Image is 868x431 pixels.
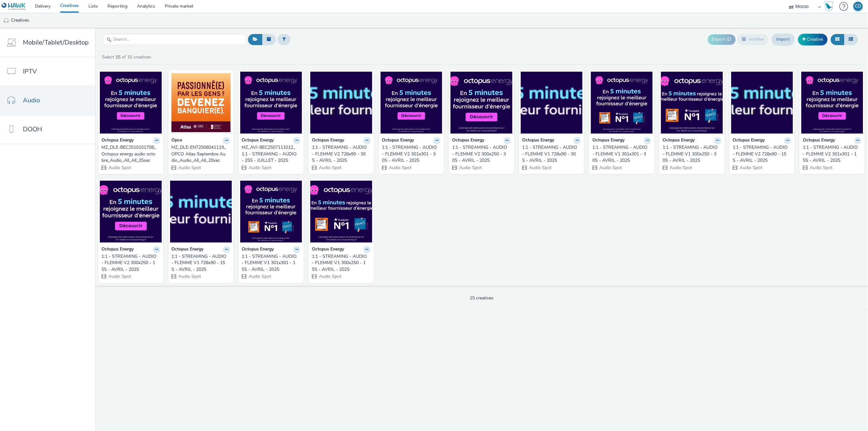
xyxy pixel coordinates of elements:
img: 1:1 - STREAMING - AUDIO - FLEMME V1 728x90 - 15S - AVRIL - 2025 visual [170,181,232,243]
a: 1:1 - STREAMING - AUDIO - FLEMME V1 728x90 - 15S - AVRIL - 2025 [172,253,231,273]
span: Audio Spot [108,273,131,279]
button: Archive [737,34,768,45]
span: Audio Spot [108,165,131,171]
div: 1:1 - STREAMING - AUDIO - FLEMME V2 300x250 - 15S - AVRIL - 2025 [101,253,158,273]
img: 1:1 - STREAMING - AUDIO - FLEMME V2 728x90 - 30S - AVRIL - 2025 visual [310,72,372,133]
strong: Octopus Energy [803,137,835,144]
img: 1:1 - STREAMING - AUDIO - FLEMME V1 301x301 - 30S - AVRIL - 2025 visual [591,72,653,133]
strong: Octopus Energy [663,137,695,144]
a: 1:1 - STREAMING - AUDIO - FLEMME V2 301x301 - 15S - AVRIL - 2025 [803,144,862,164]
img: 1:1 - STREAMING - AUDIO - FLEMME V2 300x250 - 30S - AVRIL - 2025 visual [451,72,513,133]
div: 1:1 - STREAMING - AUDIO - FLEMME V2 728x90 - 15S - AVRIL - 2025 [733,144,789,164]
img: MZ_AVI-BEC2507111012_1:1 - STREAMING - AUDIO - 25S - JUILLET - 2025 visual [240,72,302,133]
button: Export ID [708,34,736,44]
strong: Octopus Energy [522,137,555,144]
img: 1:1 - STREAMING - AUDIO - FLEMME V2 301x301 - 30S - AVRIL - 2025 visual [381,72,443,133]
div: MZ_DLE-BEC2510151708_Octopus energy audio octobre_Audio_All_All_25sec [101,144,158,164]
div: 1:1 - STREAMING - AUDIO - FLEMME V1 300x250 - 30S - AVRIL - 2025 [663,144,719,164]
a: Import [772,33,795,45]
strong: Octopus Energy [242,246,274,253]
div: 1:1 - STREAMING - AUDIO - FLEMME V1 728x90 - 15S - AVRIL - 2025 [172,253,228,273]
img: 1:1 - STREAMING - AUDIO - FLEMME V1 728x90 - 30S - AVRIL - 2025 visual [521,72,583,133]
a: 1:1 - STREAMING - AUDIO - FLEMME V1 301x301 - 15S - AVRIL - 2025 [242,253,300,273]
a: MZ_DLE-ENT2506041119_OPCO Atlas Septembre Audio_Audio_All_All_20sec [172,144,231,164]
a: 1:1 - STREAMING - AUDIO - FLEMME V1 300x250 - 30S - AVRIL - 2025 [663,144,721,164]
img: MZ_DLE-BEC2510151708_Octopus energy audio octobre_Audio_All_All_25sec visual [100,72,162,133]
a: 1:1 - STREAMING - AUDIO - FLEMME V2 300x250 - 30S - AVRIL - 2025 [452,144,511,164]
button: Table [844,34,858,45]
img: 1:1 - STREAMING - AUDIO - FLEMME V1 300x250 - 30S - AVRIL - 2025 visual [661,72,723,133]
span: Audio Spot [389,165,412,171]
strong: Octopus Energy [242,137,274,144]
div: 1:1 - STREAMING - AUDIO - FLEMME V1 728x90 - 30S - AVRIL - 2025 [522,144,579,164]
a: 1:1 - STREAMING - AUDIO - FLEMME V1 300x250 - 15S - AVRIL - 2025 [312,253,371,273]
span: Audio Spot [809,165,832,171]
img: 1:1 - STREAMING - AUDIO - FLEMME V1 301x301 - 15S - AVRIL - 2025 visual [240,181,302,243]
span: Audio Spot [739,165,762,171]
div: 1:1 - STREAMING - AUDIO - FLEMME V2 300x250 - 30S - AVRIL - 2025 [452,144,508,164]
div: CD [855,2,861,11]
span: Audio Spot [458,165,482,171]
strong: 15 [115,54,121,60]
strong: Opco [172,137,183,144]
div: MZ_AVI-BEC2507111012_1:1 - STREAMING - AUDIO - 25S - JUILLET - 2025 [242,144,298,164]
a: 1:1 - STREAMING - AUDIO - FLEMME V1 728x90 - 30S - AVRIL - 2025 [522,144,581,164]
div: 1:1 - STREAMING - AUDIO - FLEMME V2 301x301 - 15S - AVRIL - 2025 [803,144,859,164]
a: MZ_DLE-BEC2510151708_Octopus energy audio octobre_Audio_All_All_25sec [101,144,160,164]
span: Audio Spot [669,165,692,171]
span: 15 creatives [470,295,493,301]
strong: Octopus Energy [101,137,134,144]
img: 1:1 - STREAMING - AUDIO - FLEMME V2 301x301 - 15S - AVRIL - 2025 visual [801,72,863,133]
span: Audio Spot [318,165,341,171]
span: Audio Spot [599,165,622,171]
div: 1:1 - STREAMING - AUDIO - FLEMME V1 300x250 - 15S - AVRIL - 2025 [312,253,368,273]
div: MZ_DLE-ENT2506041119_OPCO Atlas Septembre Audio_Audio_All_All_20sec [172,144,228,164]
input: Search... [103,34,246,45]
a: 1:1 - STREAMING - AUDIO - FLEMME V1 301x301 - 30S - AVRIL - 2025 [592,144,651,164]
img: audio [3,17,10,24]
strong: Octopus Energy [312,246,344,253]
button: Grid [831,34,844,45]
strong: Octopus Energy [733,137,765,144]
strong: Octopus Energy [172,246,204,253]
span: Mobile/Tablet/Desktop [23,38,89,47]
a: 1:1 - STREAMING - AUDIO - FLEMME V2 728x90 - 15S - AVRIL - 2025 [733,144,792,164]
span: Audio Spot [529,165,552,171]
strong: Octopus Energy [592,137,624,144]
div: 1:1 - STREAMING - AUDIO - FLEMME V1 301x301 - 30S - AVRIL - 2025 [592,144,649,164]
a: 1:1 - STREAMING - AUDIO - FLEMME V2 728x90 - 30S - AVRIL - 2025 [312,144,371,164]
strong: Octopus Energy [452,137,484,144]
span: Audio Spot [248,273,271,279]
img: 1:1 - STREAMING - AUDIO - FLEMME V2 728x90 - 15S - AVRIL - 2025 visual [731,72,793,133]
strong: Octopus Energy [382,137,414,144]
span: Audio [23,96,40,105]
div: 1:1 - STREAMING - AUDIO - FLEMME V2 301x301 - 30S - AVRIL - 2025 [382,144,438,164]
a: 1:1 - STREAMING - AUDIO - FLEMME V2 301x301 - 30S - AVRIL - 2025 [382,144,441,164]
div: 1:1 - STREAMING - AUDIO - FLEMME V1 301x301 - 15S - AVRIL - 2025 [242,253,298,273]
span: Audio Spot [248,165,271,171]
img: 1:1 - STREAMING - AUDIO - FLEMME V1 300x250 - 15S - AVRIL - 2025 visual [310,181,372,243]
img: Hawk Academy [824,1,834,11]
strong: Octopus Energy [101,246,134,253]
a: 1:1 - STREAMING - AUDIO - FLEMME V2 300x250 - 15S - AVRIL - 2025 [101,253,160,273]
a: MZ_AVI-BEC2507111012_1:1 - STREAMING - AUDIO - 25S - JUILLET - 2025 [242,144,300,164]
span: DOOH [23,125,42,134]
img: MZ_DLE-ENT2506041119_OPCO Atlas Septembre Audio_Audio_All_All_20sec visual [170,72,232,133]
div: 1:1 - STREAMING - AUDIO - FLEMME V2 728x90 - 30S - AVRIL - 2025 [312,144,368,164]
span: Audio Spot [318,273,341,279]
img: 1:1 - STREAMING - AUDIO - FLEMME V2 300x250 - 15S - AVRIL - 2025 visual [100,181,162,243]
a: Hawk Academy [824,1,836,11]
a: Creative [798,34,828,45]
span: IPTV [23,67,37,76]
img: undefined Logo [2,3,26,10]
span: Audio Spot [178,165,201,171]
span: Audio Spot [178,273,201,279]
strong: Octopus Energy [312,137,344,144]
a: Select of 15 creatives [101,54,154,60]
